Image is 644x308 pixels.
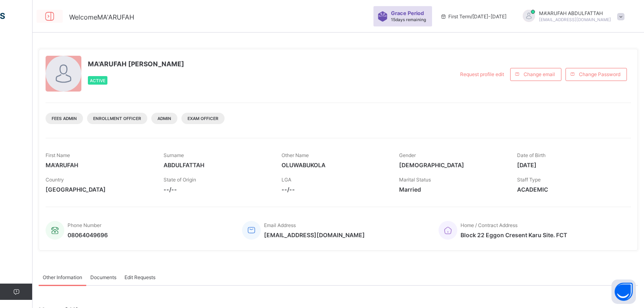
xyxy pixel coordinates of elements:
span: [EMAIL_ADDRESS][DOMAIN_NAME] [539,17,611,22]
span: 15 days remaining [391,17,426,22]
span: Welcome MA'ARUFAH [69,13,134,21]
span: Block 22 Eggon Cresent Karu Site. FCT [461,232,567,238]
span: [GEOGRAPHIC_DATA] [46,186,151,193]
span: Phone Number [68,222,101,228]
span: --/-- [282,186,387,193]
span: First Name [46,152,70,158]
span: --/-- [164,186,269,193]
span: 08064049696 [68,232,108,238]
span: Edit Requests [124,274,155,280]
span: MA'ARUFAH [PERSON_NAME] [88,60,184,68]
span: Country [46,177,64,183]
span: ACADEMIC [517,186,623,193]
span: Married [399,186,505,193]
span: Active [90,78,105,83]
span: Grace Period [391,10,424,16]
span: [DATE] [517,162,623,168]
span: Fees Admin [52,116,77,121]
span: Email Address [264,222,296,228]
span: Marital Status [399,177,431,183]
span: [DEMOGRAPHIC_DATA] [399,162,505,168]
div: MA'ARUFAHABDULFATTAH [515,10,629,23]
span: Exam Officer [188,116,218,121]
span: Other Name [282,152,309,158]
span: Surname [164,152,184,158]
span: MA'ARUFAH [46,162,151,168]
img: sticker-purple.71386a28dfed39d6af7621340158ba97.svg [378,11,388,22]
span: Enrollment Officer [93,116,141,121]
span: OLUWABUKOLA [282,162,387,168]
span: Change Password [579,71,620,77]
span: session/term information [440,13,506,20]
span: Other Information [43,274,82,280]
span: ABDULFATTAH [164,162,269,168]
button: Open asap [611,280,636,304]
span: State of Origin [164,177,196,183]
span: Documents [90,274,116,280]
span: Gender [399,152,416,158]
span: Staff Type [517,177,541,183]
span: MA'ARUFAH ABDULFATTAH [539,10,611,16]
span: Admin [157,116,171,121]
span: Request profile edit [460,71,504,77]
span: Home / Contract Address [461,222,517,228]
span: [EMAIL_ADDRESS][DOMAIN_NAME] [264,232,365,238]
span: Change email [524,71,555,77]
span: LGA [282,177,291,183]
span: Date of Birth [517,152,546,158]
